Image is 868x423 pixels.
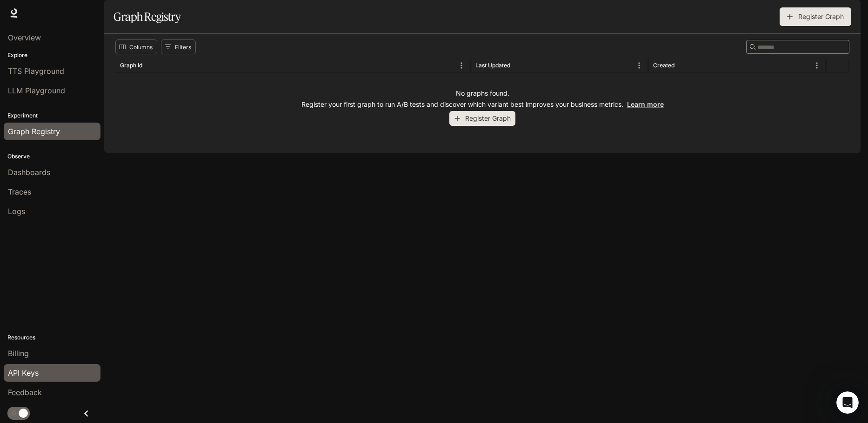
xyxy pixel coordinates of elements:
h1: Graph Registry [114,7,180,26]
div: Graph Id [120,62,142,69]
button: Sort [675,59,689,72]
div: Search [746,40,849,54]
a: Learn more [627,100,664,108]
button: Select columns [115,39,157,54]
button: Sort [511,59,525,72]
button: Menu [632,59,646,72]
button: Register Graph [780,7,851,26]
button: Register Graph [449,111,515,126]
button: Show filters [161,39,196,54]
div: Last Updated [475,62,510,69]
p: Register your first graph to run A/B tests and discover which variant best improves your business... [301,100,664,109]
button: Menu [810,59,824,72]
div: Created [653,62,674,69]
iframe: Intercom live chat [836,391,859,414]
p: No graphs found. [456,89,509,98]
button: Menu [454,59,468,72]
button: Sort [143,59,157,72]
